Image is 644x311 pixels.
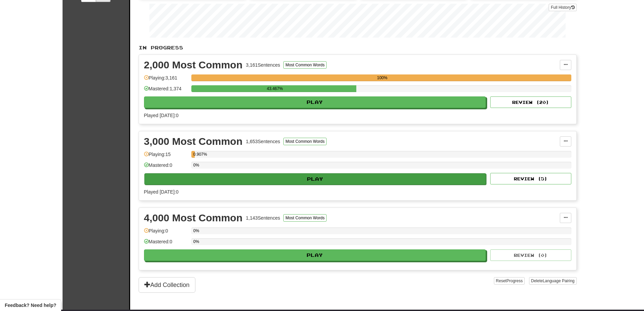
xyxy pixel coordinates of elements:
[144,249,486,261] button: Play
[139,277,195,293] button: Add Collection
[144,238,188,249] div: Mastered: 0
[246,62,280,68] div: 3,161 Sentences
[506,279,523,283] span: Progress
[144,96,486,108] button: Play
[144,162,188,173] div: Mastered: 0
[490,96,571,108] button: Review (20)
[144,85,188,96] div: Mastered: 1,374
[490,173,571,184] button: Review (5)
[543,279,574,283] span: Language Pairing
[193,85,356,92] div: 43.467%
[144,74,188,86] div: Playing: 3,161
[246,138,280,145] div: 1,653 Sentences
[283,61,327,69] button: Most Common Words
[144,227,188,239] div: Playing: 0
[144,189,178,195] span: Played [DATE]: 0
[283,138,327,145] button: Most Common Words
[193,74,571,81] div: 100%
[144,136,243,147] div: 3,000 Most Common
[144,113,178,118] span: Played [DATE]: 0
[144,151,188,162] div: Playing: 15
[5,302,56,309] span: Open feedback widget
[490,249,571,261] button: Review (0)
[144,173,486,185] button: Play
[494,277,525,285] button: ResetProgress
[246,215,280,221] div: 1,143 Sentences
[144,60,243,70] div: 2,000 Most Common
[144,213,243,223] div: 4,000 Most Common
[283,214,327,222] button: Most Common Words
[529,277,577,285] button: DeleteLanguage Pairing
[549,4,576,11] a: Full History
[139,44,577,51] p: In Progress
[193,151,195,158] div: 0.907%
